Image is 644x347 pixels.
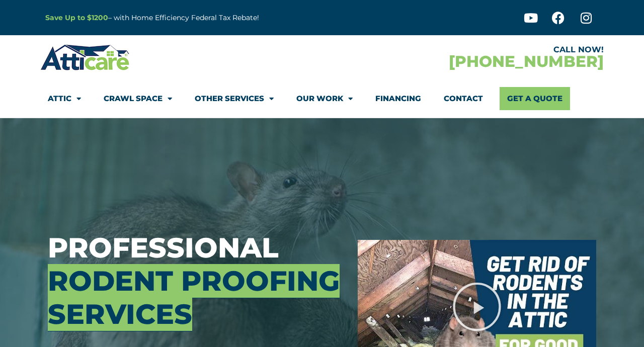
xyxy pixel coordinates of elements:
[452,282,502,332] div: Play Video
[322,46,604,54] div: CALL NOW!
[48,87,596,110] nav: Menu
[375,87,421,110] a: Financing
[104,87,172,110] a: Crawl Space
[48,87,81,110] a: Attic
[444,87,483,110] a: Contact
[48,264,340,331] span: Rodent Proofing Services
[500,87,570,110] a: Get A Quote
[45,13,108,22] a: Save Up to $1200
[45,12,371,24] p: – with Home Efficiency Federal Tax Rebate!
[296,87,353,110] a: Our Work
[48,231,343,331] h3: Professional
[195,87,274,110] a: Other Services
